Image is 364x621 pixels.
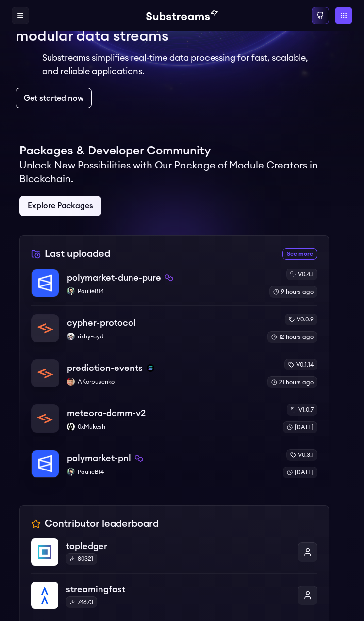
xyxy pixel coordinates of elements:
[31,396,317,441] a: meteora-damm-v2meteora-damm-v20xMukesh0xMukeshv1.0.7[DATE]
[66,596,97,608] div: 74673
[67,271,161,285] p: polymarket-dune-pure
[284,359,317,370] div: v0.1.14
[31,538,58,566] img: topledger
[67,423,75,431] img: 0xMukesh
[31,351,317,396] a: prediction-eventsprediction-eventssolanaAKorpusenkoAKorpusenkov0.1.1421 hours ago
[67,452,131,465] p: polymarket-pnl
[282,248,317,260] a: See more recently uploaded packages
[286,449,317,461] div: v0.3.1
[32,360,59,387] img: prediction-events
[66,583,290,596] p: streamingfast
[32,315,59,342] img: cypher-protocol
[66,539,290,553] p: topledger
[67,406,146,420] p: meteora-damm-v2
[165,274,173,282] img: polygon
[16,88,92,108] a: Get started now
[269,286,317,298] div: 9 hours ago
[32,405,59,432] img: meteora-damm-v2
[31,538,317,573] a: topledgertopledger80321
[31,441,317,478] a: polymarket-pnlpolymarket-pnlpolygonPaulieB14PaulieB14v0.3.1[DATE]
[67,333,260,340] p: rixhy-cyd
[285,314,317,325] div: v0.0.9
[31,305,317,351] a: cypher-protocolcypher-protocolrixhy-cydrixhy-cydv0.0.912 hours ago
[66,553,97,565] div: 80321
[287,404,317,416] div: v1.0.7
[67,468,275,476] p: PaulieB14
[42,51,322,78] p: Substreams simplifies real-time data processing for fast, scalable, and reliable applications.
[67,333,75,340] img: rixhy-cyd
[146,10,218,21] img: Substream's logo
[67,378,260,386] p: AKorpusenko
[67,378,75,386] img: AKorpusenko
[286,269,317,280] div: v0.4.1
[135,454,143,462] img: polygon
[147,364,154,372] img: solana
[31,573,317,617] a: streamingfaststreamingfast74673
[267,331,317,343] div: 12 hours ago
[67,316,136,330] p: cypher-protocol
[267,376,317,388] div: 21 hours ago
[31,582,58,609] img: streamingfast
[67,423,275,431] p: 0xMukesh
[67,468,75,476] img: PaulieB14
[283,421,317,433] div: [DATE]
[67,287,75,295] img: PaulieB14
[67,361,143,375] p: prediction-events
[31,269,317,305] a: polymarket-dune-purepolymarket-dune-purepolygonPaulieB14PaulieB14v0.4.19 hours ago
[283,467,317,478] div: [DATE]
[32,450,59,477] img: polymarket-pnl
[32,269,59,297] img: polymarket-dune-pure
[67,287,262,295] p: PaulieB14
